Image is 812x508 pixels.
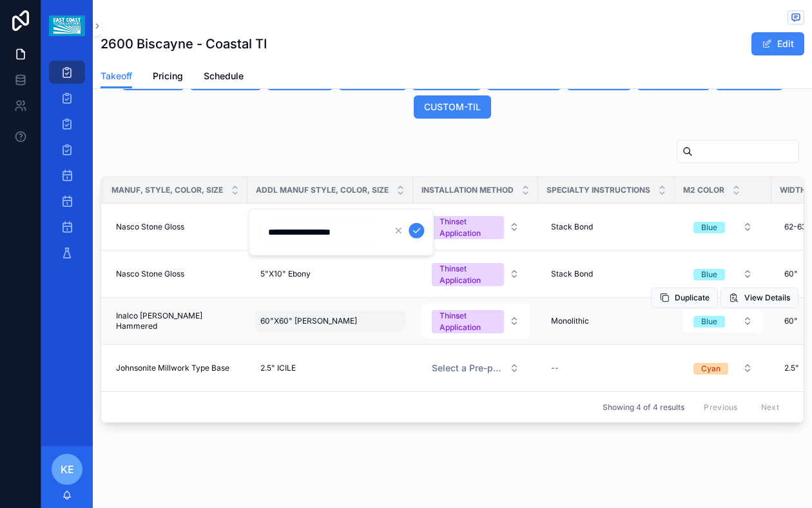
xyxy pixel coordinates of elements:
div: Thinset Application [440,216,496,239]
div: Cyan [701,363,720,375]
a: Monolithic [546,311,667,331]
button: Select Button [683,215,763,239]
button: Select Button [421,357,530,380]
a: Schedule [204,64,244,90]
span: Stack Bond [551,269,593,279]
div: Thinset Application [440,263,496,286]
a: -- [546,358,667,378]
span: M2 Color [683,185,724,195]
a: Nasco Stone Gloss [111,217,240,237]
span: Stack Bond [551,222,593,232]
span: Installation Method [421,185,514,195]
span: Schedule [204,70,244,83]
span: Duplicate [675,293,710,303]
button: Select Button [683,357,763,380]
span: 5"X10" Ebony [260,269,311,279]
a: Select Button [682,215,764,239]
a: Select Button [421,256,530,292]
a: 5"X10" Ebony [255,264,405,284]
span: Nasco Stone Gloss [116,269,184,279]
span: CUSTOM-TIL [424,101,481,113]
span: Addl Manuf Style, Color, Size [256,185,389,195]
span: 60" [784,269,798,279]
span: Johnsonite Millwork Type Base [116,363,229,373]
span: Takeoff [101,70,132,83]
button: CUSTOM-TIL [414,95,491,119]
span: Monolithic [551,316,589,326]
a: Nasco Stone Gloss [111,264,240,284]
button: Select Button [683,309,763,333]
span: Manuf, Style, Color, Size [111,185,223,195]
a: Stack Bond [546,217,667,237]
span: 60" [784,316,798,326]
span: 2.5" [784,363,799,373]
span: Select a Pre-populated Installation Method [432,362,504,375]
span: 2.5" ICILE [260,363,296,373]
a: Select Button [682,262,764,286]
button: View Details [720,288,798,308]
span: Showing 4 of 4 results [603,402,684,413]
a: 60"X60" [PERSON_NAME] [255,311,405,331]
button: Select Button [683,262,763,286]
button: Select Button [421,210,530,244]
span: Specialty Instructions [546,185,650,195]
a: Select Button [682,356,764,380]
a: Pricing [153,64,183,90]
img: App logo [49,15,84,36]
a: Stack Bond [546,264,667,284]
span: 60"X60" [PERSON_NAME] [260,316,357,326]
div: -- [551,363,559,373]
a: Select Button [421,209,530,245]
a: Select Button [682,309,764,333]
span: Nasco Stone Gloss [116,222,184,232]
a: Takeoff [101,64,132,89]
span: KE [61,462,74,477]
span: Width [780,185,806,195]
a: Select Button [421,356,530,380]
h1: 2600 Biscayne - Coastal TI [101,35,267,53]
a: Select Button [421,303,530,339]
span: View Details [744,293,790,303]
div: scrollable content [41,52,93,281]
button: Select Button [421,257,530,291]
div: Blue [701,222,717,233]
span: Inalco [PERSON_NAME] Hammered [116,311,235,331]
div: Blue [701,269,717,280]
div: Blue [701,316,717,327]
a: Inalco [PERSON_NAME] Hammered [111,306,240,337]
a: 2.5" ICILE [255,358,405,378]
button: Edit [751,32,804,55]
div: Thinset Application [440,310,496,333]
button: Duplicate [651,288,718,308]
span: Pricing [153,70,183,83]
a: Johnsonite Millwork Type Base [111,358,240,378]
button: Select Button [421,304,530,338]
